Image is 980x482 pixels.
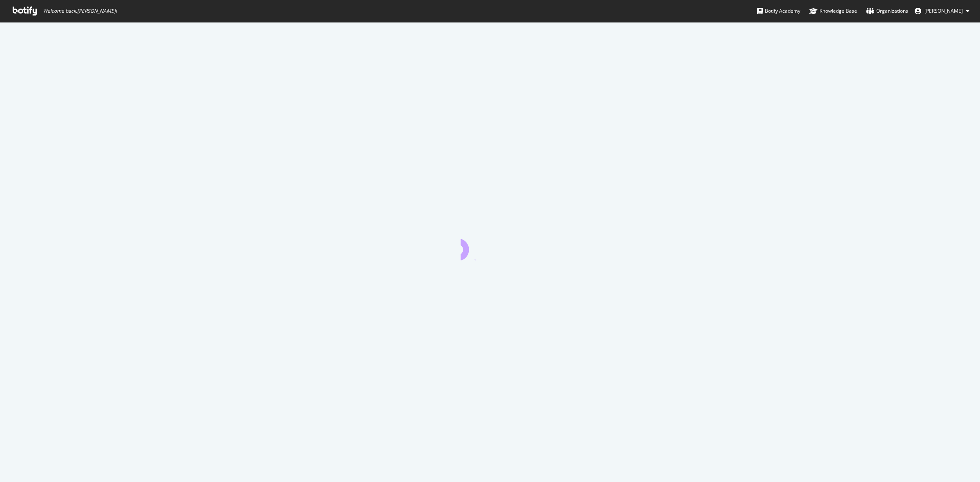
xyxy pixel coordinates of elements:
[757,7,800,15] div: Botify Academy
[924,7,963,14] span: Zubair Kakuji
[866,7,908,15] div: Organizations
[461,231,519,260] div: animation
[43,8,117,14] span: Welcome back, [PERSON_NAME] !
[908,4,976,18] button: [PERSON_NAME]
[809,7,857,15] div: Knowledge Base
